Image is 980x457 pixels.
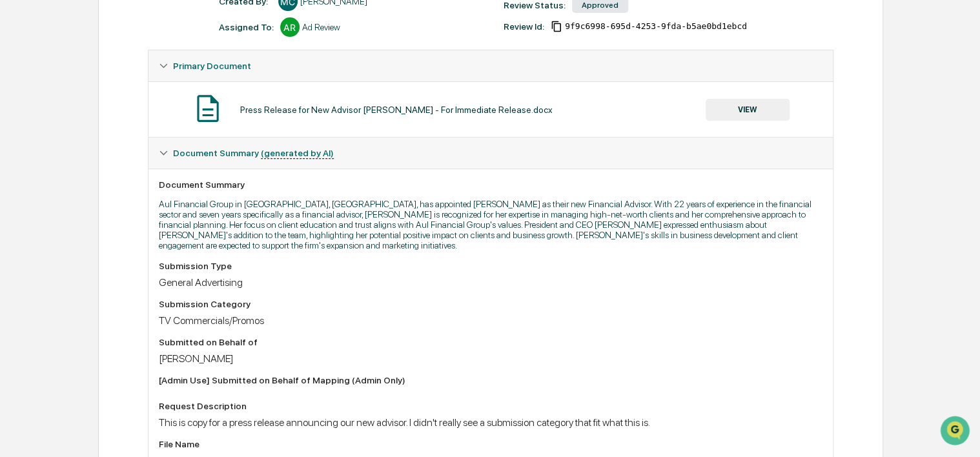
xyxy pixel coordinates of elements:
[173,61,251,71] span: Primary Document
[280,17,300,37] div: AR
[91,218,156,228] a: Powered byPylon
[159,199,823,250] p: Aul Financial Group in [GEOGRAPHIC_DATA], [GEOGRAPHIC_DATA], has appointed [PERSON_NAME] as their...
[504,21,544,32] div: Review Id:
[159,416,823,429] div: This is copy for a press release announcing our new advisor. I didn't really see a submission cat...
[88,157,165,181] a: 🗄️Attestations
[44,99,212,112] div: Start new chat
[219,22,274,32] div: Assigned To:
[26,187,81,200] span: Data Lookup
[94,164,104,174] div: 🗄️
[159,276,823,289] div: General Advertising
[219,103,235,118] button: Start new chat
[148,81,833,137] div: Primary Document
[13,164,23,174] div: 🖐️
[159,261,823,271] div: Submission Type
[107,163,160,176] span: Attestations
[159,337,823,347] div: Submitted on Behalf of
[44,112,163,122] div: We're available if you need us!
[261,148,334,159] u: (generated by AI)
[706,99,790,121] button: VIEW
[159,299,823,309] div: Submission Category
[302,22,340,32] div: Ad Review
[13,188,23,199] div: 🔎
[128,219,156,228] span: Pylon
[148,137,833,168] div: Document Summary (generated by AI)
[148,50,833,81] div: Primary Document
[8,182,87,205] a: 🔎Data Lookup
[159,314,823,327] div: TV Commercials/Promos
[159,439,823,449] div: File Name
[26,163,83,176] span: Preclearance
[159,375,823,385] div: [Admin Use] Submitted on Behalf of Mapping (Admin Only)
[173,148,334,158] span: Document Summary
[13,99,36,122] img: 1746055101610-c473b297-6a78-478c-a979-82029cc54cd1
[939,414,974,449] iframe: Open customer support
[565,21,747,32] span: 9f9c6998-695d-4253-9fda-b5ae0bd1ebcd
[8,157,88,181] a: 🖐️Preclearance
[192,92,224,125] img: Document Icon
[240,105,553,115] div: Press Release for New Advisor [PERSON_NAME] - For Immediate Release.docx
[159,179,823,190] div: Document Summary
[159,401,823,411] div: Request Description
[13,27,235,48] p: How can we help?
[159,352,823,365] div: [PERSON_NAME]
